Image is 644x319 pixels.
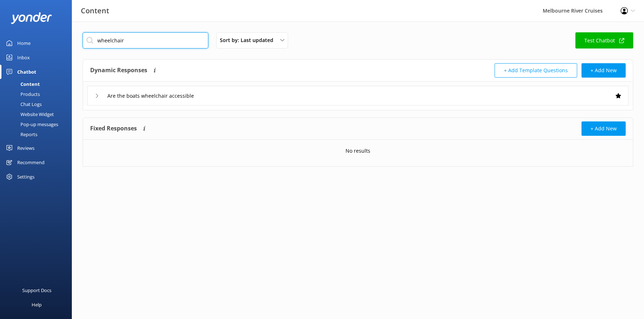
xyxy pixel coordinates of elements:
[17,155,45,170] div: Recommend
[346,147,370,155] p: No results
[81,5,109,17] h3: Content
[4,129,72,139] a: Reports
[4,99,72,109] a: Chat Logs
[4,119,72,129] a: Pop-up messages
[582,63,626,78] button: + Add New
[17,170,34,184] div: Settings
[4,79,40,89] div: Content
[495,63,577,78] button: + Add Template Questions
[582,121,626,136] button: + Add New
[17,141,34,155] div: Reviews
[83,32,208,48] input: Search all Chatbot Content
[17,50,30,65] div: Inbox
[17,36,31,50] div: Home
[90,63,147,78] h4: Dynamic Responses
[17,65,36,79] div: Chatbot
[4,129,37,139] div: Reports
[11,12,52,24] img: yonder-white-logo.png
[220,36,278,44] span: Sort by: Last updated
[4,89,40,99] div: Products
[22,283,51,297] div: Support Docs
[4,109,72,119] a: Website Widget
[575,32,633,48] a: Test Chatbot
[90,121,137,136] h4: Fixed Responses
[32,297,42,312] div: Help
[4,89,72,99] a: Products
[4,79,72,89] a: Content
[4,99,42,109] div: Chat Logs
[4,109,54,119] div: Website Widget
[4,119,58,129] div: Pop-up messages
